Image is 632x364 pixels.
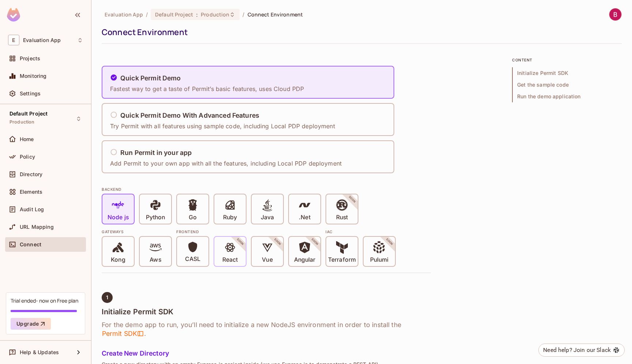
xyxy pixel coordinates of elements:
p: Angular [294,256,316,263]
h4: Initialize Permit SDK [102,307,431,316]
button: Upgrade [11,318,51,330]
span: Home [20,136,34,142]
p: Rust [336,214,348,221]
p: Go [189,214,197,221]
p: Aws [150,256,161,263]
span: Permit SDK [102,329,144,338]
li: / [146,11,148,18]
span: the active workspace [105,11,143,18]
span: Monitoring [20,73,47,79]
img: Bradley Thornhill [609,8,621,20]
p: Try Permit with all features using sample code, including Local PDP deployment [110,122,335,130]
span: SOON [375,228,404,256]
span: Connect Environment [248,11,303,18]
p: Python [146,214,165,221]
span: Production [201,11,229,18]
p: CASL [185,255,200,263]
div: Gateways [102,229,172,235]
li: / [242,11,244,18]
p: Terraform [328,256,356,263]
span: 1 [106,295,108,300]
span: Audit Log [20,206,44,212]
p: Java [261,214,274,221]
span: Projects [20,56,40,61]
span: : [196,12,198,18]
p: Fastest way to get a taste of Permit’s basic features, uses Cloud PDP [110,85,304,93]
div: Trial ended- now on Free plan [11,297,78,304]
span: Settings [20,91,41,96]
h5: Run Permit in your app [120,149,192,156]
span: Run the demo application [512,91,622,102]
p: Vue [262,256,272,263]
span: E [8,35,19,45]
span: SOON [301,228,329,256]
div: Connect Environment [102,27,618,38]
span: Get the sample code [512,79,622,91]
span: Initialize Permit SDK [512,67,622,79]
div: Need help? Join our Slack [543,346,611,354]
p: Kong [111,256,125,263]
span: Connect [20,242,41,247]
p: Node js [108,214,129,221]
h6: For the demo app to run, you’ll need to initialize a new NodeJS environment in order to install t... [102,321,431,338]
p: React [222,256,238,263]
img: SReyMgAAAABJRU5ErkJggg== [7,8,20,22]
p: Pulumi [370,256,388,263]
span: Elements [20,189,42,195]
span: Help & Updates [20,349,59,355]
span: Production [10,119,35,125]
span: SOON [226,228,255,256]
span: Policy [20,154,35,160]
div: Frontend [176,229,321,235]
p: Ruby [223,214,237,221]
span: URL Mapping [20,224,54,230]
h5: Quick Permit Demo With Advanced Features [120,112,259,119]
p: .Net [299,214,310,221]
h5: Create New Directory [102,350,431,357]
span: Default Project [155,11,193,18]
div: BACKEND [102,186,431,192]
span: Workspace: Evaluation App [23,37,61,43]
span: SOON [263,228,292,256]
h5: Quick Permit Demo [120,75,181,82]
p: Add Permit to your own app with all the features, including Local PDP deployment [110,159,342,167]
span: Directory [20,171,42,177]
span: Default Project [10,111,48,117]
div: IAC [326,229,396,235]
p: content [512,57,622,63]
span: SOON [338,185,366,214]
